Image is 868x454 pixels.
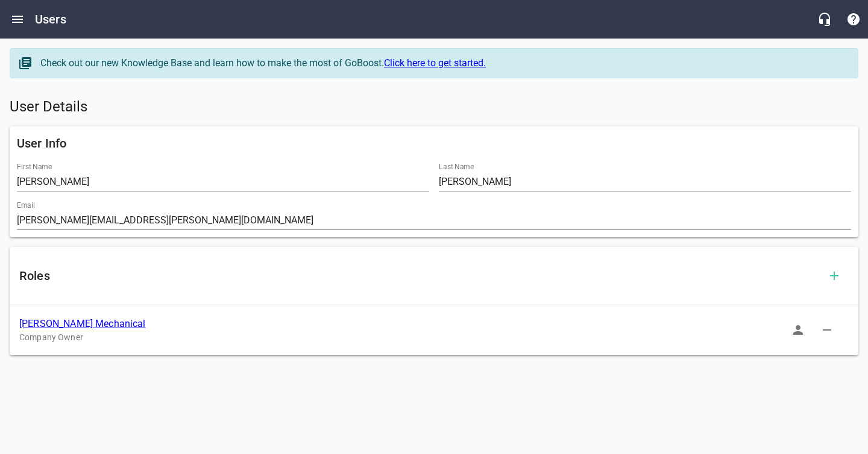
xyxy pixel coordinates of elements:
[3,5,32,34] button: Open drawer
[810,5,839,34] button: Live Chat
[19,318,146,329] a: [PERSON_NAME] Mechanical
[10,98,858,117] h5: User Details
[384,57,486,69] a: Click here to get started.
[35,10,66,29] h6: Users
[19,266,820,285] h6: Roles
[839,5,868,34] button: Support Portal
[439,163,474,170] label: Last Name
[813,316,841,344] button: Delete Role
[820,261,849,290] button: Add Role
[17,163,52,170] label: First Name
[17,202,35,209] label: Email
[19,331,829,344] p: Company Owner
[784,316,813,344] button: Sign In as Role
[40,56,846,70] div: Check out our new Knowledge Base and learn how to make the most of GoBoost.
[17,134,851,153] h6: User Info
